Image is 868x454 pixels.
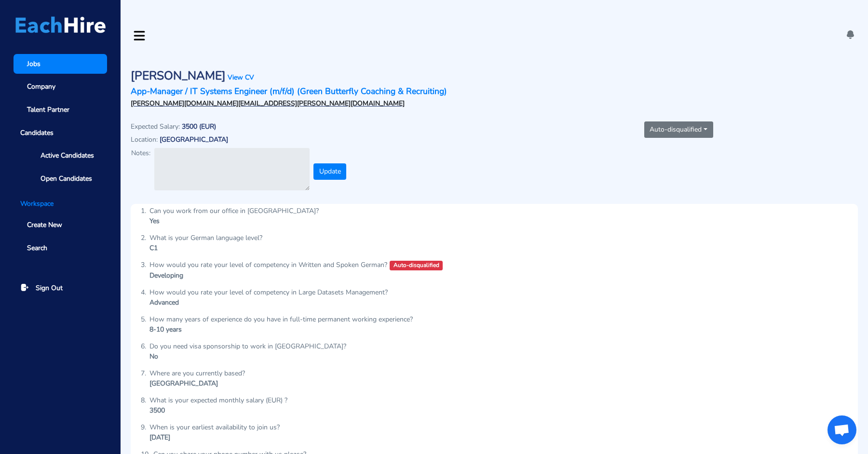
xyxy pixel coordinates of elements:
div: Advanced [149,297,388,307]
p: Expected Salary: [131,121,180,132]
button: Update [313,163,346,180]
a: Active Candidates [27,146,107,165]
span: Company [27,81,55,92]
a: [PERSON_NAME][DOMAIN_NAME][EMAIL_ADDRESS][PERSON_NAME][DOMAIN_NAME] [131,99,405,108]
a: Search [14,238,107,258]
span: Active Candidates [41,150,94,160]
div: Can you work from our office in [GEOGRAPHIC_DATA]? [149,206,319,216]
p: [PERSON_NAME] [131,69,226,83]
div: What is your expected monthly salary (EUR) ? [149,395,287,405]
div: Yes [149,216,319,226]
p: [GEOGRAPHIC_DATA] [160,136,228,144]
img: Logo [15,16,106,33]
div: How would you rate your level of competency in Large Datasets Management? [149,287,388,297]
span: Search [27,243,47,253]
a: Open Candidates [27,169,107,188]
a: App-Manager / IT Systems Engineer (m/f/d) (Green Butterfly Coaching & Recruiting) [131,85,447,97]
div: Developing [149,270,443,280]
span: Jobs [27,59,41,69]
p: Location: [131,134,158,145]
div: No [149,351,346,361]
div: How many years of experience do you have in full-time permanent working experience? [149,314,413,324]
a: Talent Partner [14,100,107,120]
div: [DATE] [149,432,280,442]
button: Auto-disqualified [644,121,713,138]
span: Auto-disqualified [390,261,443,270]
div: When is your earliest availability to join us? [149,422,280,432]
span: Sign Out [36,283,63,293]
a: Create New [14,215,107,235]
span: Open Candidates [41,174,92,184]
div: Where are you currently based? [149,368,245,378]
span: Candidates [14,123,107,143]
div: How would you rate your level of competency in Written and Spoken German? [149,260,443,270]
span: Create New [27,220,62,230]
div: [GEOGRAPHIC_DATA] [149,378,245,388]
a: View CV [228,73,254,82]
div: 8-10 years [149,324,413,334]
div: What is your German language level? [149,233,262,243]
a: Company [14,77,107,97]
div: Do you need visa sponsorship to work in [GEOGRAPHIC_DATA]? [149,341,346,351]
span: Talent Partner [27,105,69,115]
p: Notes: [131,148,150,158]
p: 3500 (EUR) [182,123,216,131]
div: C1 [149,243,262,253]
a: Open chat [827,415,856,444]
div: 3500 [149,405,287,415]
li: Workspace [14,199,107,209]
a: Jobs [14,54,107,74]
